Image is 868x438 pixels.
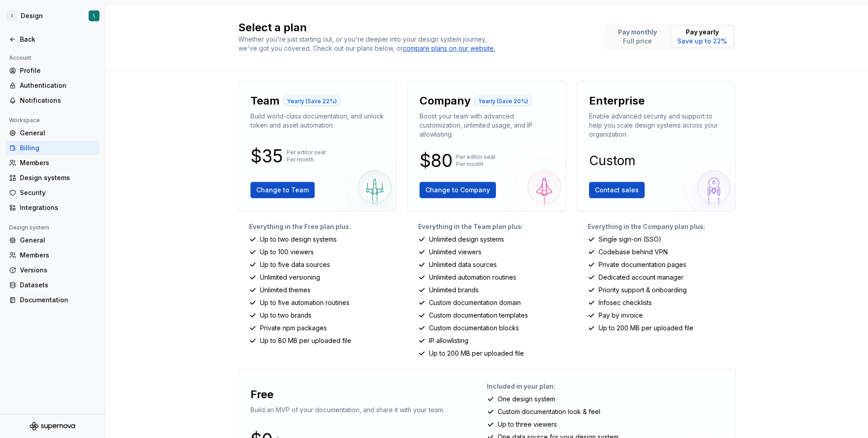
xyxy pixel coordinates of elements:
p: Private documentation pages [599,260,686,269]
div: Design [21,11,43,20]
p: Per editor seat Per month [456,153,495,168]
p: Custom documentation look & feel [498,407,600,416]
p: Up to 200 MB per uploaded file [429,349,524,358]
p: Yearly (Save 22%) [287,98,337,105]
p: Save up to 22% [677,37,727,46]
a: Security [5,186,99,200]
p: Up to two design systems [260,235,337,244]
button: Change to Company [420,182,496,198]
p: Unlimited brands [429,286,479,295]
div: Back [20,35,96,44]
p: Pay monthly [618,28,657,37]
p: Up to five data sources [260,260,330,269]
div: General [20,129,96,138]
p: Dedicated account manager [599,273,684,282]
span: Change to Company [425,186,490,195]
p: Enterprise [589,94,645,108]
p: Company [420,94,471,108]
p: Enable advanced security and support to help you scale design systems across your organization. [589,112,723,139]
div: I [6,10,17,21]
p: One design system [498,395,555,404]
p: Single sign-on (SSO) [599,235,661,244]
div: Account [5,52,35,63]
p: Unlimited versioning [260,273,320,282]
div: Billing [20,143,96,152]
p: Everything in the Company plan plus: [588,222,736,231]
p: Up to 100 viewers [260,248,314,257]
p: Build world-class documentation, and unlock token and asset automation. [250,112,385,130]
p: Unlimited design systems [429,235,504,244]
div: Security [20,188,96,197]
a: General [5,233,99,248]
p: Codebase behind VPN [599,248,668,257]
p: IP allowlisting [429,336,468,345]
p: Unlimited data sources [429,260,497,269]
div: \ [93,12,95,19]
a: Datasets [5,278,99,292]
button: Pay monthlyFull price [606,26,669,48]
button: IDesign\ [2,6,103,26]
span: Change to Team [256,186,309,195]
p: Pay yearly [677,28,727,37]
div: Design systems [20,173,96,182]
p: Per editor seat Per month [287,149,326,163]
p: Custom documentation templates [429,311,528,320]
p: Everything in the Free plan plus: [249,222,397,231]
p: Team [250,94,279,108]
a: Documentation [5,293,99,307]
div: Documentation [20,295,96,305]
p: Custom documentation blocks [429,324,519,333]
p: Yearly (Save 20%) [478,98,528,105]
a: Members [5,248,99,262]
p: Everything in the Team plan plus: [418,222,566,231]
a: Profile [5,63,99,78]
p: $80 [420,155,453,166]
p: $35 [250,151,283,162]
p: Unlimited themes [260,286,311,295]
p: Up to 80 MB per uploaded file [260,336,351,345]
h2: Select a plan [238,20,594,35]
p: Build an MVP of your documentation, and share it with your team. [250,405,444,414]
p: Full price [618,37,657,46]
a: Back [5,32,99,47]
p: Private npm packages [260,324,327,333]
div: Datasets [20,281,96,290]
a: General [5,126,99,140]
p: Boost your team with advanced customization, unlimited usage, and IP allowlisting. [420,112,554,139]
p: Free [250,387,274,402]
button: Change to Team [250,182,315,198]
p: Custom [589,155,636,166]
div: Profile [20,66,96,75]
a: Members [5,156,99,170]
div: Authentication [20,81,96,90]
button: Contact sales [589,182,645,198]
a: Design systems [5,171,99,185]
div: Whether you're just starting out, or you're deeper into your design system journey, we've got you... [238,35,500,53]
a: compare plans on our website. [403,44,495,53]
a: Authentication [5,78,99,93]
p: Pay by invoice [599,311,643,320]
div: Members [20,251,96,260]
div: Design system [5,222,53,233]
div: General [20,236,96,245]
svg: Supernova Logo [30,422,75,431]
div: Versions [20,266,96,275]
p: Included in your plan: [487,382,728,391]
p: Priority support & onboarding [599,286,687,295]
p: Up to 200 MB per uploaded file [599,324,693,333]
p: Unlimited viewers [429,248,481,257]
p: Unlimited automation routines [429,273,516,282]
a: Versions [5,263,99,277]
p: Up to five automation routines [260,298,349,307]
a: Integrations [5,200,99,215]
p: Up to three viewers [498,420,557,429]
p: Custom documentation domain [429,298,521,307]
div: Notifications [20,96,96,105]
p: Up to two brands [260,311,311,320]
a: Notifications [5,93,99,108]
p: Infosec checklists [599,298,652,307]
a: Billing [5,141,99,155]
div: Members [20,158,96,167]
